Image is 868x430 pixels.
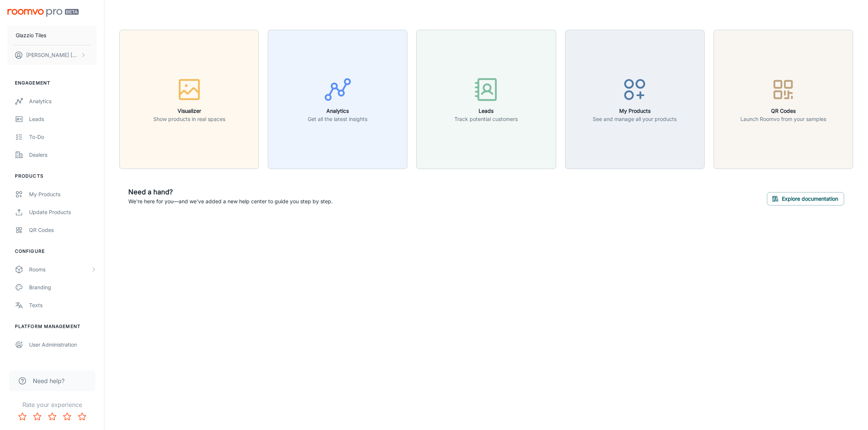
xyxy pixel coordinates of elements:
h6: Visualizer [153,107,225,115]
div: Dealers [29,151,97,159]
img: Roomvo PRO Beta [7,9,79,17]
a: Explore documentation [767,195,844,202]
a: LeadsTrack potential customers [416,95,556,102]
h6: Analytics [308,107,367,115]
div: To-do [29,133,97,141]
p: Show products in real spaces [153,115,225,123]
div: Update Products [29,208,97,216]
a: QR CodesLaunch Roomvo from your samples [714,95,853,102]
div: My Products [29,190,97,198]
p: Glazzio Tiles [16,31,46,39]
h6: My Products [593,107,677,115]
h6: QR Codes [740,107,826,115]
div: QR Codes [29,226,97,234]
p: See and manage all your products [593,115,677,123]
a: AnalyticsGet all the latest insights [268,95,407,102]
button: AnalyticsGet all the latest insights [268,30,407,169]
button: My ProductsSee and manage all your products [565,30,705,169]
div: Leads [29,115,97,123]
p: Launch Roomvo from your samples [740,115,826,123]
button: Glazzio Tiles [7,26,97,45]
p: We're here for you—and we've added a new help center to guide you step by step. [128,197,333,206]
h6: Need a hand? [128,187,333,197]
button: LeadsTrack potential customers [416,30,556,169]
p: Track potential customers [454,115,518,123]
button: VisualizerShow products in real spaces [119,30,259,169]
p: Get all the latest insights [308,115,367,123]
button: Explore documentation [767,192,844,206]
h6: Leads [454,107,518,115]
a: My ProductsSee and manage all your products [565,95,705,102]
div: Analytics [29,97,97,105]
button: QR CodesLaunch Roomvo from your samples [714,30,853,169]
button: [PERSON_NAME] [PERSON_NAME] [7,45,97,65]
p: [PERSON_NAME] [PERSON_NAME] [26,51,79,59]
